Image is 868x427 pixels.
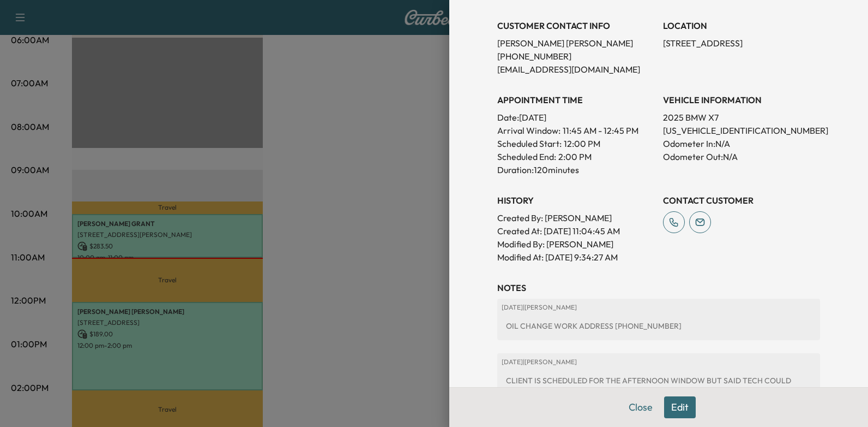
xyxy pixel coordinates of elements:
[502,316,816,336] div: OIL CHANGE WORK ADDRESS [PHONE_NUMBER]
[663,111,820,124] p: 2025 BMW X7
[497,19,654,32] h3: CUSTOMER CONTACT INFO
[497,50,654,63] p: [PHONE_NUMBER]
[663,124,820,137] p: [US_VEHICLE_IDENTIFICATION_NUMBER]
[502,358,816,366] p: [DATE] | [PERSON_NAME]
[558,150,592,163] p: 2:00 PM
[497,281,820,294] h3: NOTES
[497,63,654,76] p: [EMAIL_ADDRESS][DOMAIN_NAME]
[622,396,660,418] button: Close
[497,251,654,264] p: Modified At : [DATE] 9:34:27 AM
[664,396,696,418] button: Edit
[497,150,556,163] p: Scheduled End:
[502,303,816,312] p: [DATE] | [PERSON_NAME]
[497,163,654,176] p: Duration: 120 minutes
[497,124,654,137] p: Arrival Window:
[497,37,654,50] p: [PERSON_NAME] [PERSON_NAME]
[663,93,820,106] h3: VEHICLE INFORMATION
[663,194,820,207] h3: CONTACT CUSTOMER
[663,19,820,32] h3: LOCATION
[497,93,654,106] h3: APPOINTMENT TIME
[497,194,654,207] h3: History
[663,37,820,50] p: [STREET_ADDRESS]
[497,137,562,150] p: Scheduled Start:
[564,137,600,150] p: 12:00 PM
[663,137,820,150] p: Odometer In: N/A
[563,124,638,137] span: 11:45 AM - 12:45 PM
[497,224,654,238] p: Created At : [DATE] 11:04:45 AM
[497,238,654,251] p: Modified By : [PERSON_NAME]
[502,371,816,412] div: CLIENT IS SCHEDULED FOR THE AFTERNOON WINDOW BUT SAID TECH COULD COME AT ANY POINT DURING THE DAY...
[497,211,654,224] p: Created By : [PERSON_NAME]
[497,111,654,124] p: Date: [DATE]
[663,150,820,163] p: Odometer Out: N/A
